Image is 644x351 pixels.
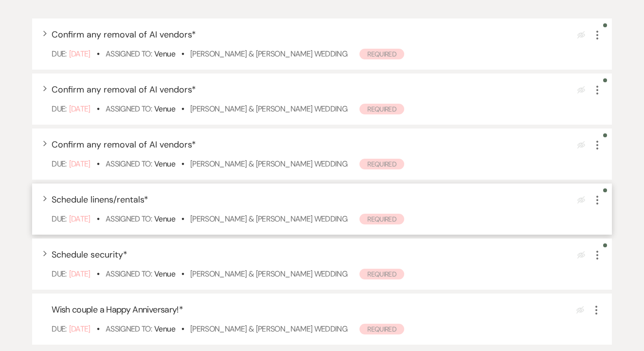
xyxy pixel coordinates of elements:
[69,104,90,114] span: [DATE]
[52,30,196,39] button: Confirm any removal of AI vendors*
[106,159,152,169] span: Assigned To:
[359,104,404,114] span: Required
[52,324,66,334] span: Due:
[359,324,404,334] span: Required
[359,159,404,169] span: Required
[97,324,99,334] b: •
[106,49,152,59] span: Assigned To:
[52,304,183,315] span: Wish couple a Happy Anniversary! *
[97,49,99,59] b: •
[52,195,148,204] button: Schedule linens/rentals*
[106,269,152,279] span: Assigned To:
[52,29,196,40] span: Confirm any removal of AI vendors *
[69,49,90,59] span: [DATE]
[154,49,175,59] span: Venue
[181,104,184,114] b: •
[52,269,66,279] span: Due:
[52,140,196,149] button: Confirm any removal of AI vendors*
[359,269,404,279] span: Required
[52,194,148,205] span: Schedule linens/rentals *
[97,159,99,169] b: •
[69,159,90,169] span: [DATE]
[52,104,66,114] span: Due:
[154,214,175,224] span: Venue
[154,269,175,279] span: Venue
[181,324,184,334] b: •
[97,269,99,279] b: •
[52,214,66,224] span: Due:
[190,104,347,114] a: [PERSON_NAME] & [PERSON_NAME] Wedding
[190,49,347,59] a: [PERSON_NAME] & [PERSON_NAME] Wedding
[52,250,127,259] button: Schedule security*
[154,324,175,334] span: Venue
[52,159,66,169] span: Due:
[181,214,184,224] b: •
[190,214,347,224] a: [PERSON_NAME] & [PERSON_NAME] Wedding
[97,104,99,114] b: •
[69,269,90,279] span: [DATE]
[190,269,347,279] a: [PERSON_NAME] & [PERSON_NAME] Wedding
[154,159,175,169] span: Venue
[154,104,175,114] span: Venue
[52,49,66,59] span: Due:
[181,159,184,169] b: •
[106,104,152,114] span: Assigned To:
[181,49,184,59] b: •
[106,324,152,334] span: Assigned To:
[181,269,184,279] b: •
[69,214,90,224] span: [DATE]
[106,214,152,224] span: Assigned To:
[52,84,196,95] span: Confirm any removal of AI vendors *
[190,159,347,169] a: [PERSON_NAME] & [PERSON_NAME] Wedding
[359,49,404,59] span: Required
[52,249,127,260] span: Schedule security *
[97,214,99,224] b: •
[190,324,347,334] a: [PERSON_NAME] & [PERSON_NAME] Wedding
[69,324,90,334] span: [DATE]
[359,214,404,224] span: Required
[52,85,196,94] button: Confirm any removal of AI vendors*
[52,139,196,150] span: Confirm any removal of AI vendors *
